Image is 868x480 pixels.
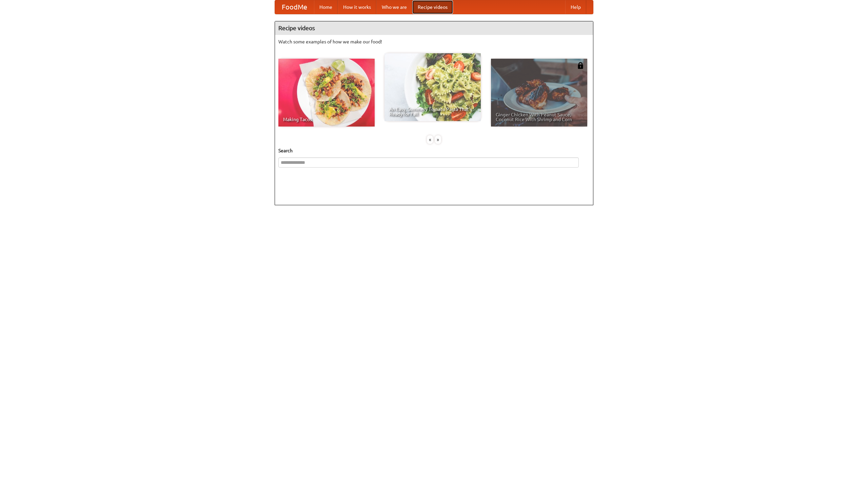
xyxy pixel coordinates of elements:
span: An Easy, Summery Tomato Pasta That's Ready for Fall [389,107,476,116]
a: Making Tacos [278,59,375,127]
img: 483408.png [577,62,584,69]
a: Recipe videos [412,0,453,14]
a: An Easy, Summery Tomato Pasta That's Ready for Fall [384,53,481,121]
a: Who we are [376,0,412,14]
a: FoodMe [275,0,314,14]
div: « [427,135,433,144]
span: Making Tacos [283,117,370,122]
h5: Search [278,147,590,154]
a: Home [314,0,338,14]
p: Watch some examples of how we make our food! [278,38,590,45]
div: » [435,135,441,144]
h4: Recipe videos [275,21,593,35]
a: Help [565,0,586,14]
a: How it works [338,0,376,14]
